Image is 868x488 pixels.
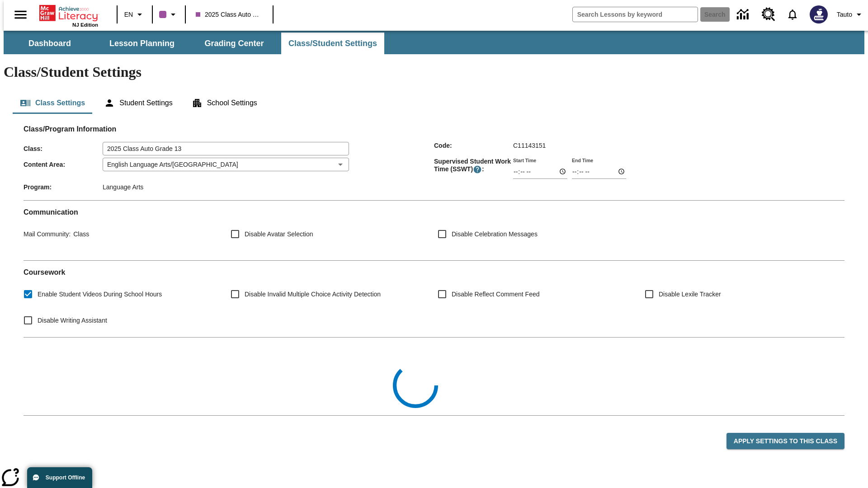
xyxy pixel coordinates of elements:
a: Data Center [731,2,756,27]
a: Notifications [781,3,804,26]
a: Home [39,4,98,22]
button: Grading Center [189,33,279,54]
span: Disable Celebration Messages [452,230,538,239]
span: 2025 Class Auto Grade 13 [196,10,263,19]
div: English Language Arts/[GEOGRAPHIC_DATA] [103,158,349,171]
button: Select a new avatar [804,3,833,26]
div: SubNavbar [4,31,864,54]
span: Content Area : [24,161,103,168]
input: Class [103,142,349,155]
div: Coursework [24,268,844,330]
h2: Class/Program Information [24,125,844,133]
button: Lesson Planning [97,33,187,54]
span: Enable Student Videos During School Hours [38,290,162,299]
img: Avatar [810,5,828,23]
span: EN [124,10,133,19]
button: Supervised Student Work Time is the timeframe when students can take LevelSet and when lessons ar... [473,165,482,174]
button: Language: EN, Select a language [120,6,149,23]
span: Disable Lexile Tracker [659,290,721,299]
button: Support Offline [27,467,92,488]
h1: Class/Student Settings [4,64,864,80]
span: Class [71,230,89,238]
span: Disable Reflect Comment Feed [452,290,540,299]
span: Code : [434,142,513,149]
button: Dashboard [5,33,95,54]
label: End Time [572,157,593,164]
span: Program : [24,183,103,191]
div: Class/Program Information [24,134,844,193]
a: Resource Center, Will open in new tab [756,2,781,27]
button: School Settings [184,92,264,114]
span: Disable Avatar Selection [245,230,313,239]
span: Language Arts [103,183,143,191]
span: NJ Edition [72,22,98,28]
button: Student Settings [97,92,179,114]
button: Class color is purple. Change class color [156,6,182,23]
div: SubNavbar [4,33,385,54]
button: Class Settings [13,92,92,114]
span: Disable Invalid Multiple Choice Activity Detection [245,290,381,299]
button: Class/Student Settings [281,33,384,54]
input: search field [573,7,698,22]
span: Support Offline [46,474,85,481]
span: Tauto [837,10,852,19]
button: Profile/Settings [833,6,868,23]
span: Disable Writing Assistant [38,316,107,325]
div: Home [39,3,98,28]
span: Mail Community : [24,230,71,238]
h2: Communication [24,208,844,216]
span: Supervised Student Work Time (SSWT) : [434,158,513,174]
div: Class/Student Settings [13,92,855,114]
button: Apply Settings to this Class [726,433,844,450]
h2: Course work [24,268,844,277]
span: C11143151 [513,142,546,149]
button: Open side menu [7,1,34,28]
div: Class Collections [24,345,844,408]
label: Start Time [513,157,536,164]
div: Communication [24,208,844,253]
span: Class : [24,145,103,152]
